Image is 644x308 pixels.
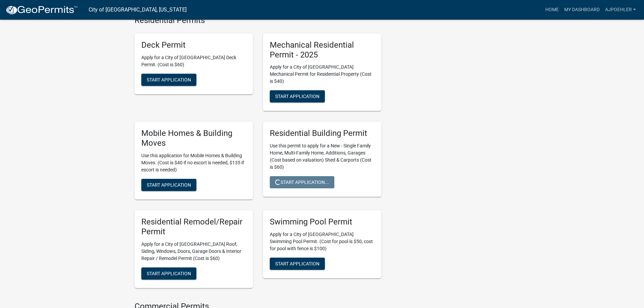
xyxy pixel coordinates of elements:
[141,267,196,280] button: Start Application
[141,128,246,148] h5: Mobile Homes & Building Moves
[270,64,375,85] p: Apply for a City of [GEOGRAPHIC_DATA] Mechanical Permit for Residential Property (Cost is $40)
[270,40,375,60] h5: Mechanical Residential Permit - 2025
[562,3,602,16] a: My Dashboard
[270,231,375,252] p: Apply for a City of [GEOGRAPHIC_DATA] Swimming Pool Permit. (Cost for pool is $50, cost for pool ...
[270,176,334,188] button: Start Application...
[147,182,191,188] span: Start Application
[141,40,246,50] h5: Deck Permit
[543,3,562,16] a: Home
[147,77,191,82] span: Start Application
[141,54,246,68] p: Apply for a City of [GEOGRAPHIC_DATA] Deck Permit. (Cost is $60)
[602,3,639,16] a: ajpoehler
[270,258,325,270] button: Start Application
[141,179,196,191] button: Start Application
[275,94,319,99] span: Start Application
[270,217,375,227] h5: Swimming Pool Permit
[270,128,375,138] h5: Residential Building Permit
[89,4,187,16] a: City of [GEOGRAPHIC_DATA], [US_STATE]
[275,261,319,266] span: Start Application
[270,142,375,171] p: Use this permit to apply for a New - Single Family Home, Multi-Family Home, Additions, Garages (C...
[135,16,381,25] h4: Residential Permits
[270,90,325,102] button: Start Application
[275,180,329,185] span: Start Application...
[147,270,191,276] span: Start Application
[141,217,246,237] h5: Residential Remodel/Repair Permit
[141,74,196,86] button: Start Application
[141,152,246,173] p: Use this application for Mobile Homes & Building Moves. (Cost is $40 if no escort is needed, $135...
[141,241,246,262] p: Apply for a City of [GEOGRAPHIC_DATA] Roof, Siding, Windows, Doors, Garage Doors & Interior Repai...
